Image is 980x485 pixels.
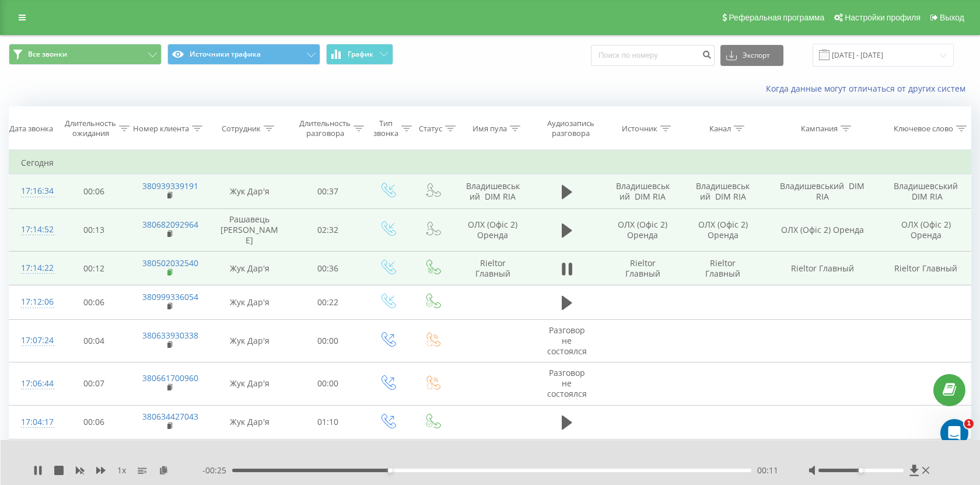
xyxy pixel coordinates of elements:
div: Имя пула [473,124,507,134]
td: ОЛХ (Офіс 2) Оренда [603,208,682,252]
td: 00:03 [57,439,131,482]
td: Жук Дар'я [208,319,290,362]
td: Rieltor Главный [603,252,682,285]
div: Источник [622,124,657,134]
td: ОЛХ (Офіс 2) Оренда [682,208,762,252]
td: ОЛХ (Офіс 2) Оренда [763,208,882,252]
a: 380502032540 [142,257,198,268]
a: Когда данные могут отличаться от других систем [766,83,971,94]
td: 00:06 [57,405,131,439]
td: Сегодня [9,151,971,175]
td: Rieltor Главный [682,252,762,285]
a: 380939339191 [142,180,198,191]
div: 17:12:06 [21,291,45,313]
div: Статус [419,124,442,134]
button: Источники трафика [167,44,320,65]
span: 00:11 [757,465,778,476]
span: - 00:25 [202,465,232,476]
div: 17:06:44 [21,372,45,395]
td: ОЛХ (Офіс 2) Оренда [881,208,971,252]
td: 00:36 [291,252,365,285]
span: Разговор не состоялся [547,325,587,357]
td: 00:00 [291,319,365,362]
td: Rieltor Главный [881,252,971,285]
div: 17:04:17 [21,411,45,434]
div: Сотрудник [222,124,261,134]
td: Владишевський DIM RIA [603,175,682,208]
div: 17:16:34 [21,180,45,203]
div: Accessibility label [859,468,863,473]
td: 01:10 [291,405,365,439]
td: Жук Дар'я [208,405,290,439]
div: Аудиозапись разговора [542,118,600,138]
td: Владишевський DIM RIA [454,175,531,208]
td: Рашавець [PERSON_NAME] [208,208,290,252]
td: 00:06 [57,285,131,319]
a: 380634427043 [142,411,198,422]
div: 17:14:52 [21,218,45,241]
div: Accessibility label [388,468,393,473]
div: Ключевое слово [894,124,953,134]
div: Длительность ожидания [65,118,116,138]
td: Владишевський DIM RIA [682,175,762,208]
div: Длительность разговора [299,118,351,138]
td: 00:07 [57,362,131,406]
button: Все звонки [9,44,162,65]
div: Канал [709,124,731,134]
td: 00:12 [57,252,131,285]
td: Жук Дар'я [208,252,290,285]
a: 380661700960 [142,372,198,383]
td: 00:04 [57,319,131,362]
button: Экспорт [720,45,783,66]
span: Разговор не состоялся [547,367,587,399]
div: 17:14:22 [21,257,45,280]
a: 380682092964 [142,219,198,230]
span: 1 [964,419,974,428]
span: 1 x [117,465,126,476]
iframe: Intercom live chat [940,419,968,447]
td: Жук Дар'я [208,285,290,319]
td: Владишевський DIM RIA [763,175,882,208]
td: 00:37 [291,175,365,208]
td: 00:22 [291,285,365,319]
div: 17:07:24 [21,329,45,352]
div: Дата звонка [9,124,53,134]
td: Жук Дар'я [208,175,290,208]
span: Все звонки [28,50,67,59]
td: Жук Дар'я [208,362,290,406]
td: Жук Дар'я [208,439,290,482]
span: Настройки профиля [845,13,921,22]
div: Тип звонка [373,118,398,138]
td: Владишевський DIM RIA [881,175,971,208]
a: 380633930338 [142,330,198,341]
div: Кампания [801,124,838,134]
td: Rieltor Главный [454,252,531,285]
div: Номер клиента [133,124,189,134]
td: ОЛХ (Офіс 2) Оренда [454,208,531,252]
input: Поиск по номеру [591,45,715,66]
td: 00:06 [57,175,131,208]
span: График [348,50,373,58]
td: 02:32 [291,208,365,252]
span: Выход [940,13,964,22]
td: 00:00 [291,439,365,482]
td: 00:00 [291,362,365,406]
span: Реферальная программа [729,13,824,22]
td: Rieltor Главный [763,252,882,285]
a: 380999336054 [142,291,198,302]
td: 00:13 [57,208,131,252]
button: График [326,44,393,65]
